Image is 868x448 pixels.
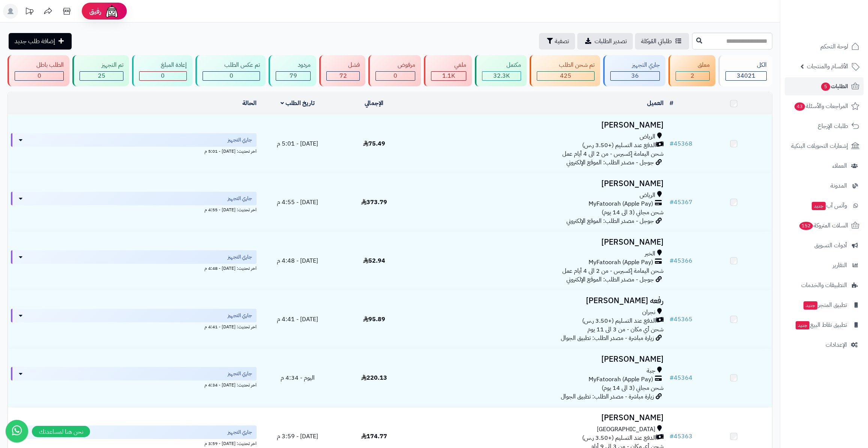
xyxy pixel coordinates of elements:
span: [DATE] - 4:55 م [277,198,318,207]
a: إعادة المبلغ 0 [131,55,194,86]
span: جوجل - مصدر الطلب: الموقع الإلكتروني [566,275,654,284]
span: 52.94 [363,256,385,265]
div: 0 [203,72,260,80]
span: نجران [642,308,655,317]
a: #45367 [670,198,692,207]
h3: [PERSON_NAME] [415,238,664,247]
span: الأقسام والمنتجات [807,61,848,72]
span: الدفع عند التسليم (+3.50 ر.س) [582,141,656,150]
span: MyFatoorah (Apple Pay) [589,258,653,267]
div: اخر تحديث: [DATE] - 4:41 م [11,322,257,330]
span: 72 [339,71,347,80]
div: 0 [376,72,414,80]
div: اخر تحديث: [DATE] - 4:48 م [11,264,257,272]
span: الرياض [640,191,655,200]
a: تحديثات المنصة [20,4,39,21]
a: طلبات الإرجاع [785,117,863,135]
div: 2 [676,72,709,80]
span: [DATE] - 5:01 م [277,139,318,148]
img: logo-2.png [817,18,861,34]
a: مردود 79 [267,55,317,86]
span: المدونة [830,180,847,191]
span: شحن اليمامة إكسبرس - من 2 الى 4 أيام عمل [562,266,664,275]
span: تطبيق نقاط البيع [795,320,847,330]
a: تطبيق نقاط البيعجديد [785,316,863,334]
div: اخر تحديث: [DATE] - 3:59 م [11,439,257,447]
button: تصفية [539,33,575,50]
span: الإعدادات [826,340,847,350]
div: 25 [80,72,123,80]
span: 25 [98,71,105,80]
span: جاري التجهيز [228,195,252,202]
img: ai-face.png [104,4,119,19]
a: تم عكس الطلب 0 [194,55,267,86]
span: جبة [647,367,655,375]
span: جاري التجهيز [228,370,252,377]
a: تم التجهيز 25 [71,55,130,86]
span: الطلبات [820,81,848,92]
span: 373.79 [361,198,387,207]
span: السلات المتروكة [799,220,848,231]
span: [DATE] - 3:59 م [277,432,318,441]
div: تم التجهيز [80,61,123,69]
span: جديد [812,202,826,210]
h3: رفعه [PERSON_NAME] [415,296,664,305]
span: تصدير الطلبات [595,37,627,46]
a: المراجعات والأسئلة43 [785,97,863,115]
span: MyFatoorah (Apple Pay) [589,200,653,208]
span: # [670,139,674,148]
a: مكتمل 32.3K [473,55,528,86]
span: الخبر [645,250,655,258]
span: 5 [821,83,830,91]
span: 34021 [737,71,755,80]
a: ملغي 1.1K [422,55,473,86]
div: مكتمل [482,61,521,69]
span: [GEOGRAPHIC_DATA] [597,425,655,434]
span: أدوات التسويق [814,240,847,251]
span: شحن أي مكان - من 3 الى 11 يوم [587,325,664,334]
div: 0 [140,72,186,80]
span: وآتس آب [811,200,847,211]
span: 0 [161,71,165,80]
a: التقارير [785,256,863,274]
a: # [670,99,673,108]
a: السلات المتروكة152 [785,216,863,235]
span: 425 [560,71,571,80]
span: 0 [230,71,233,80]
h3: [PERSON_NAME] [415,355,664,364]
a: مرفوض 0 [367,55,422,86]
span: # [670,373,674,382]
div: فشل [326,61,360,69]
span: 0 [38,71,41,80]
a: الإعدادات [785,336,863,354]
span: جوجل - مصدر الطلب: الموقع الإلكتروني [566,158,654,167]
div: 1118 [431,72,466,80]
span: إضافة طلب جديد [15,37,55,46]
a: تصدير الطلبات [577,33,633,50]
span: 152 [799,222,813,230]
span: # [670,432,674,441]
span: 220.13 [361,373,387,382]
div: الطلب باطل [15,61,64,69]
a: التطبيقات والخدمات [785,276,863,294]
span: طلبات الإرجاع [818,121,848,131]
div: 0 [15,72,63,80]
span: جاري التجهيز [228,428,252,436]
div: اخر تحديث: [DATE] - 4:55 م [11,205,257,213]
span: شحن مجاني (3 الى 14 يوم) [602,208,664,217]
a: فشل 72 [318,55,367,86]
span: التطبيقات والخدمات [801,280,847,290]
span: 43 [794,102,805,111]
span: تطبيق المتجر [803,300,847,310]
div: مردود [276,61,310,69]
span: طلباتي المُوكلة [641,37,672,46]
a: #45364 [670,373,692,382]
a: الإجمالي [365,99,383,108]
a: المدونة [785,177,863,195]
a: #45366 [670,256,692,265]
span: 36 [631,71,639,80]
span: زيارة مباشرة - مصدر الطلب: تطبيق الجوال [561,392,654,401]
a: الحالة [242,99,257,108]
span: زيارة مباشرة - مصدر الطلب: تطبيق الجوال [561,334,654,343]
a: العميل [647,99,664,108]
